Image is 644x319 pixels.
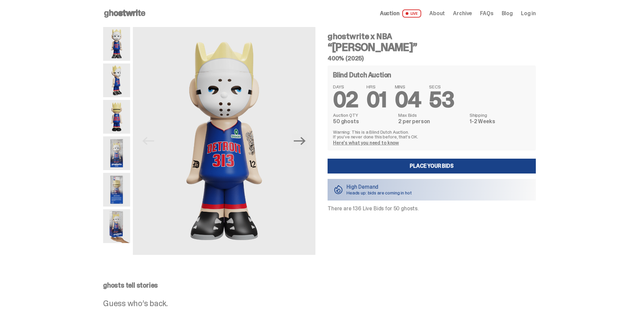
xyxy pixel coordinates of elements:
img: Eminem_NBA_400_13.png [103,173,130,207]
p: Warning: This is a Blind Dutch Auction. If you’ve never done this before, that’s OK. [333,130,530,139]
a: About [429,11,445,16]
span: 02 [333,86,358,114]
h5: 400% (2025) [328,55,536,61]
span: HRS [366,84,387,89]
dt: Max Bids [398,113,466,117]
dt: Auction QTY [333,113,394,117]
p: Heads up: bids are coming in hot [347,190,412,195]
span: Auction [380,11,400,16]
img: Copy%20of%20Eminem_NBA_400_6.png [103,100,130,134]
span: 04 [395,86,421,114]
a: Here's what you need to know [333,140,399,146]
img: Copy%20of%20Eminem_NBA_400_1.png [103,27,130,61]
span: 53 [429,86,454,114]
span: SECS [429,84,454,89]
h4: Blind Dutch Auction [333,72,391,78]
h3: “[PERSON_NAME]” [328,42,536,53]
img: Eminem_NBA_400_12.png [103,136,130,170]
h4: ghostwrite x NBA [328,32,536,41]
img: eminem%20scale.png [103,209,130,243]
a: Blog [502,11,513,16]
a: FAQs [480,11,493,16]
a: Place your Bids [328,159,536,174]
img: Copy%20of%20Eminem_NBA_400_3.png [103,63,130,97]
dd: 50 ghosts [333,119,394,124]
span: MINS [395,84,421,89]
p: There are 136 Live Bids for 50 ghosts. [328,206,536,211]
span: 01 [366,86,387,114]
span: DAYS [333,84,358,89]
dt: Shipping [470,113,530,117]
a: Auction LIVE [380,9,421,18]
button: Next [292,134,307,149]
a: Archive [453,11,472,16]
p: ghosts tell stories [103,282,536,289]
dd: 2 per person [398,119,466,124]
img: Copy%20of%20Eminem_NBA_400_1.png [133,27,315,255]
span: LIVE [402,9,422,18]
p: High Demand [347,184,412,190]
dd: 1-2 Weeks [470,119,530,124]
a: Log in [521,11,536,16]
